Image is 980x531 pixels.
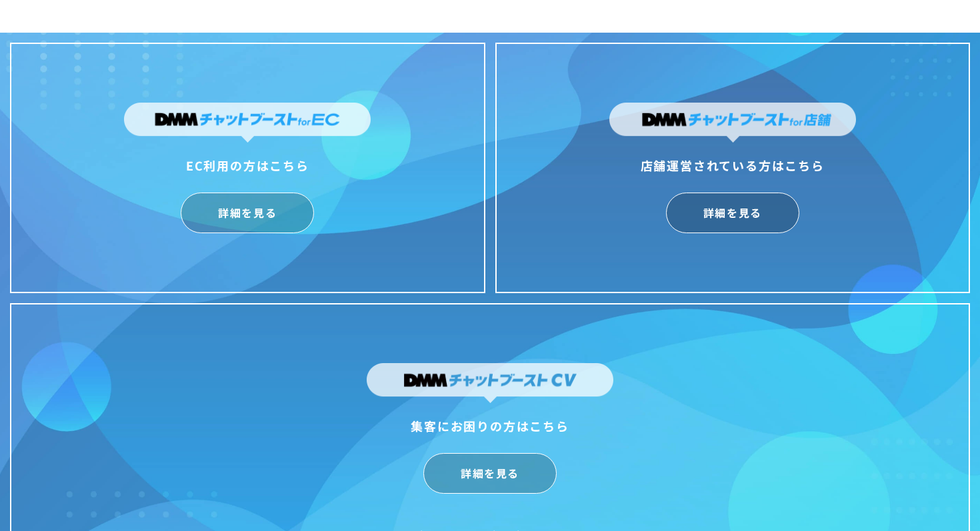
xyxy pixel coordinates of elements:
[367,415,613,436] div: 集客にお困りの方はこちら
[609,155,856,176] div: 店舗運営されている方はこちら
[666,193,799,233] a: 詳細を見る
[124,155,371,176] div: EC利用の方はこちら
[124,103,371,143] img: DMMチャットブーストforEC
[609,103,856,143] img: DMMチャットブーストfor店舗
[423,453,557,494] a: 詳細を見る
[367,363,613,403] img: DMMチャットブーストCV
[181,193,314,233] a: 詳細を見る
